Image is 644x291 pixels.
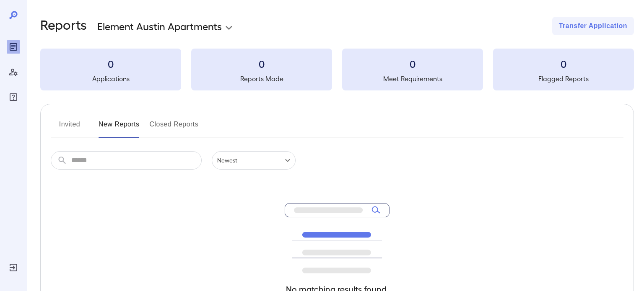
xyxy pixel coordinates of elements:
[493,57,634,70] h3: 0
[99,118,140,138] button: New Reports
[7,261,20,274] div: Log Out
[51,118,88,138] button: Invited
[342,57,483,70] h3: 0
[212,151,296,170] div: Newest
[7,65,20,79] div: Manage Users
[493,74,634,84] h5: Flagged Reports
[40,49,634,90] summary: 0Applications0Reports Made0Meet Requirements0Flagged Reports
[150,118,199,138] button: Closed Reports
[40,74,181,84] h5: Applications
[342,74,483,84] h5: Meet Requirements
[7,40,20,54] div: Reports
[7,90,20,104] div: FAQ
[191,74,332,84] h5: Reports Made
[40,17,87,35] h2: Reports
[97,19,222,33] p: Element Austin Apartments
[191,57,332,70] h3: 0
[40,57,181,70] h3: 0
[552,17,634,35] button: Transfer Application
